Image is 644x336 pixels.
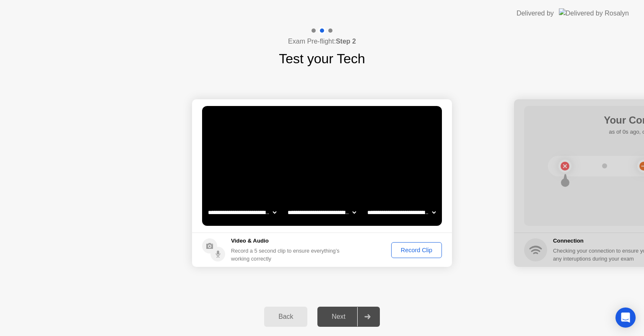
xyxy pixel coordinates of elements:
h5: Video & Audio [231,237,343,245]
div: Next [320,313,357,320]
button: Next [317,307,380,327]
div: Back [267,313,305,320]
button: Back [264,307,307,327]
h1: Test your Tech [279,49,365,69]
b: Step 2 [336,38,356,45]
img: Delivered by Rosalyn [559,8,629,18]
select: Available speakers [286,204,358,221]
h4: Exam Pre-flight: [288,36,356,47]
button: Record Clip [391,242,442,258]
div: Record Clip [394,247,439,253]
div: Open Intercom Messenger [615,308,636,328]
div: Record a 5 second clip to ensure everything’s working correctly [231,247,343,263]
div: Delivered by [517,8,554,18]
select: Available microphones [366,204,437,221]
select: Available cameras [206,204,278,221]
